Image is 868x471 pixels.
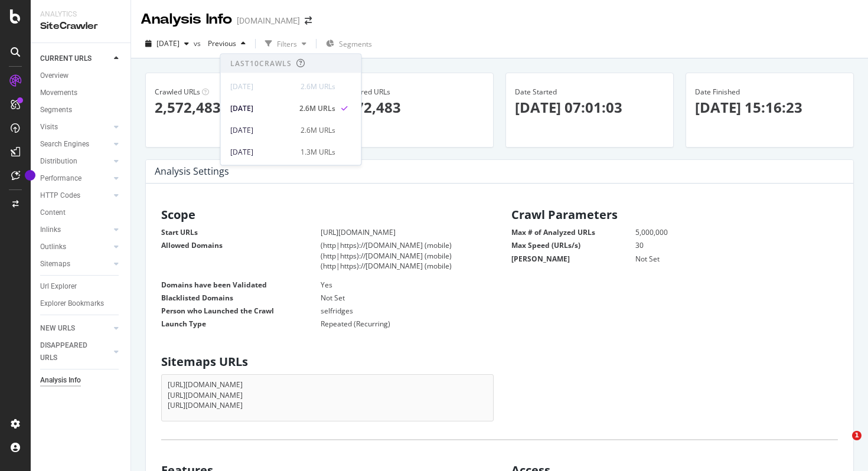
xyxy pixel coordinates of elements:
[230,146,293,157] div: [DATE]
[40,280,77,293] div: Url Explorer
[40,87,77,99] div: Movements
[291,306,488,316] dd: selfridges
[141,9,232,30] div: Analysis Info
[194,38,203,48] span: vs
[511,254,635,264] dt: [PERSON_NAME]
[40,339,100,364] div: DISAPPEARED URLS
[40,339,110,364] a: DISAPPEARED URLS
[161,240,321,250] dt: Allowed Domains
[161,280,321,290] dt: Domains have been Validated
[40,207,122,219] a: Content
[301,81,335,91] div: 2.6M URLs
[40,87,122,99] a: Movements
[40,189,80,202] div: HTTP Codes
[161,306,321,316] dt: Person who Launched the Crawl
[230,103,292,113] div: [DATE]
[156,38,180,48] span: 2025 Sep. 15th
[40,138,89,151] div: Search Engines
[606,227,838,237] dd: 5,000,000
[40,155,77,168] div: Distribution
[40,297,122,310] a: Explorer Bookmarks
[40,121,110,133] a: Visits
[301,146,335,157] div: 1.3M URLs
[40,121,58,133] div: Visits
[260,34,311,53] button: Filters
[335,97,484,117] p: 2,572,483
[161,293,321,303] dt: Blacklisted Domains
[161,208,494,221] h2: Scope
[305,17,312,25] div: arrow-right-arrow-left
[291,227,488,237] dd: [URL][DOMAIN_NAME]
[40,322,75,335] div: NEW URLS
[828,431,856,459] iframe: Intercom live chat
[40,19,121,33] div: SiteCrawler
[168,380,487,390] li: [URL][DOMAIN_NAME]
[237,15,300,27] div: [DOMAIN_NAME]
[161,319,321,329] dt: Launch Type
[40,104,72,116] div: Segments
[511,227,635,237] dt: Max # of Analyzed URLs
[40,374,81,387] div: Analysis Info
[230,58,292,68] div: Last 10 Crawls
[291,293,488,303] dd: Not Set
[321,34,377,53] button: Segments
[299,103,335,113] div: 2.6M URLs
[606,240,838,250] dd: 30
[25,170,35,181] div: Tooltip anchor
[40,374,122,387] a: Analysis Info
[40,53,92,65] div: CURRENT URLS
[40,104,122,116] a: Segments
[606,254,838,264] dd: Not Set
[40,224,110,236] a: Inlinks
[321,261,488,271] li: (http|https)://[DOMAIN_NAME] (mobile)
[168,390,487,400] li: [URL][DOMAIN_NAME]
[40,172,110,185] a: Performance
[230,81,293,91] div: [DATE]
[168,400,487,410] li: [URL][DOMAIN_NAME]
[40,207,66,219] div: Content
[515,97,664,117] p: [DATE] 07:01:03
[291,280,488,290] dd: Yes
[40,297,104,310] div: Explorer Bookmarks
[291,319,488,329] dd: Repeated (Recurring)
[335,87,390,97] span: Discovered URLs
[40,241,110,253] a: Outlinks
[230,125,293,135] div: [DATE]
[852,431,862,440] span: 1
[161,227,321,237] dt: Start URLs
[301,125,335,135] div: 2.6M URLs
[203,34,250,53] button: Previous
[515,87,557,97] span: Date Started
[203,38,236,48] span: Previous
[40,9,121,19] div: Analytics
[339,39,372,49] span: Segments
[695,97,844,117] p: [DATE] 15:16:23
[40,189,110,202] a: HTTP Codes
[161,355,494,368] h2: Sitemaps URLs
[321,251,488,261] li: (http|https)://[DOMAIN_NAME] (mobile)
[40,70,122,82] a: Overview
[40,258,110,270] a: Sitemaps
[40,53,110,65] a: CURRENT URLS
[511,208,844,221] h2: Crawl Parameters
[695,87,740,97] span: Date Finished
[321,240,488,250] li: (http|https)://[DOMAIN_NAME] (mobile)
[277,39,297,49] div: Filters
[40,138,110,151] a: Search Engines
[40,258,70,270] div: Sitemaps
[40,155,110,168] a: Distribution
[40,241,66,253] div: Outlinks
[511,240,635,250] dt: Max Speed (URLs/s)
[155,163,229,179] h4: Analysis Settings
[40,224,61,236] div: Inlinks
[40,70,68,82] div: Overview
[40,280,122,293] a: Url Explorer
[40,322,110,335] a: NEW URLS
[40,172,81,185] div: Performance
[141,34,194,53] button: [DATE]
